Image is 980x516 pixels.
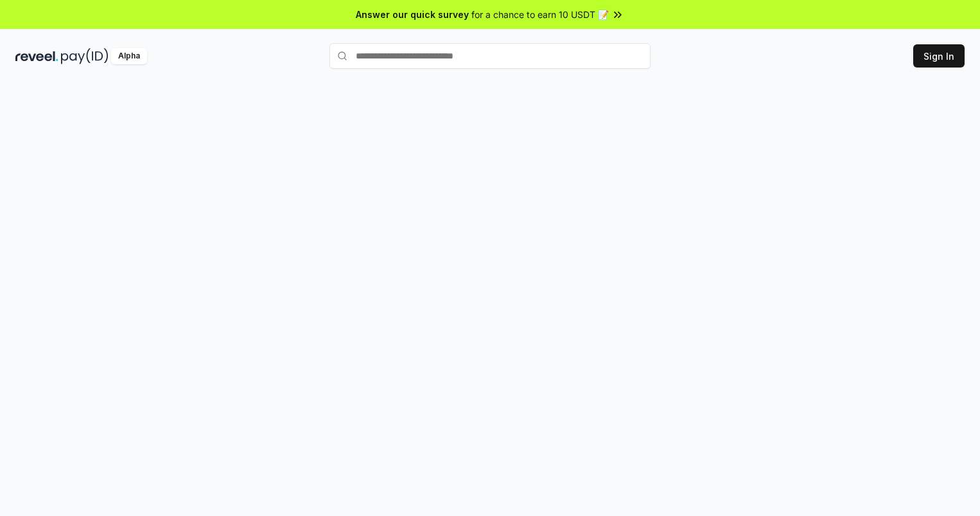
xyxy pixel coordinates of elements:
span: for a chance to earn 10 USDT 📝 [471,8,609,21]
img: pay_id [61,48,109,64]
button: Sign In [913,44,965,67]
div: Alpha [111,48,147,64]
img: reveel_dark [15,48,58,64]
span: Answer our quick survey [356,8,469,21]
